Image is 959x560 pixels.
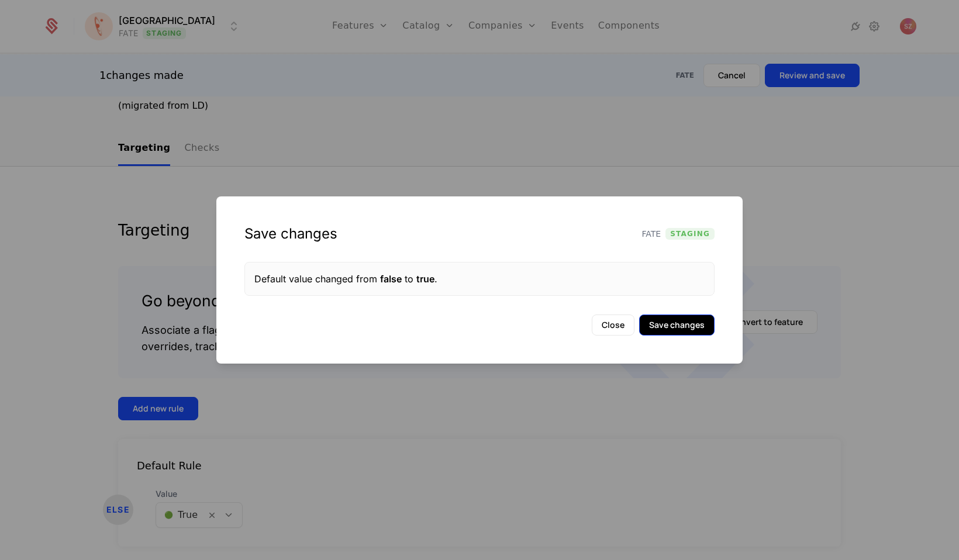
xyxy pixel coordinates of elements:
span: false [380,273,402,285]
span: Staging [665,228,715,240]
button: Save changes [639,314,715,336]
span: FATE [642,228,661,240]
span: true [416,273,434,285]
div: Default value changed from to . [254,272,705,286]
button: Close [592,314,634,336]
div: Save changes [244,224,337,243]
